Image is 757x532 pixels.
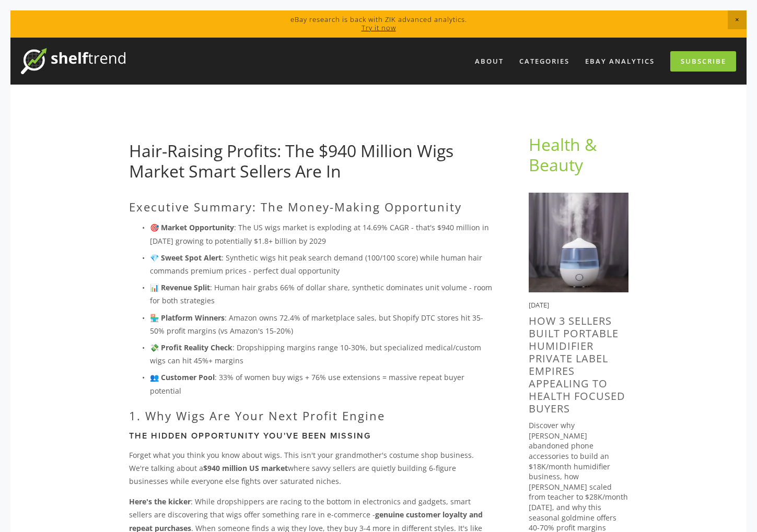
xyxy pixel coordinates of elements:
p: : Amazon owns 72.4% of marketplace sales, but Shopify DTC stores hit 35-50% profit margins (vs Am... [150,311,495,337]
time: [DATE] [529,300,549,310]
h2: Executive Summary: The Money-Making Opportunity [129,200,495,214]
p: : The US wigs market is exploding at 14.69% CAGR - that's $940 million in [DATE] growing to poten... [150,221,495,247]
div: Categories [513,53,576,70]
strong: 📊 Revenue Split [150,282,210,292]
a: Try it now [362,23,396,32]
span: Close Announcement [728,10,747,29]
p: Forget what you think you know about wigs. This isn't your grandmother's costume shop business. W... [129,448,495,488]
a: Subscribe [670,51,736,72]
img: ShelfTrend [21,48,125,74]
a: Health & Beauty [529,133,601,175]
h2: 1. Why Wigs Are Your Next Profit Engine [129,409,495,422]
strong: $940 million US market [203,463,288,473]
img: How 3 Sellers Built Portable Humidifier Private Label Empires Appealing To Health Focused Buyers [529,193,628,292]
p: : 33% of women buy wigs + 76% use extensions = massive repeat buyer potential [150,371,495,397]
a: How 3 Sellers Built Portable Humidifier Private Label Empires Appealing To Health Focused Buyers [529,314,625,416]
strong: 💎 Sweet Spot Alert [150,253,222,263]
strong: Here's the kicker [129,496,191,506]
p: : Synthetic wigs hit peak search demand (100/100 score) while human hair commands premium prices ... [150,251,495,277]
a: eBay Analytics [578,53,661,70]
h3: The Hidden Opportunity You've Been Missing [129,431,495,441]
p: : Dropshipping margins range 10-30%, but specialized medical/custom wigs can hit 45%+ margins [150,341,495,367]
strong: 💸 Profit Reality Check [150,342,232,352]
p: : Human hair grabs 66% of dollar share, synthetic dominates unit volume - room for both strategies [150,281,495,307]
strong: 🎯 Market Opportunity [150,222,234,232]
a: About [468,53,510,70]
strong: 👥 Customer Pool [150,372,215,382]
a: Hair-Raising Profits: The $940 Million Wigs Market Smart Sellers Are In [129,139,453,182]
strong: 🏪 Platform Winners [150,313,225,323]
